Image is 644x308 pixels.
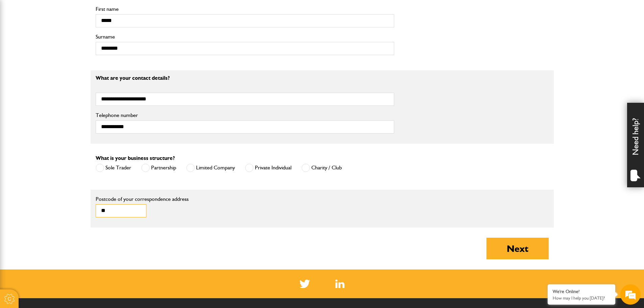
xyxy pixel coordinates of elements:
[553,295,610,301] p: How may I help you today?
[553,289,610,294] div: We're Online!
[300,280,310,288] img: Twitter
[627,103,644,187] div: Need help?
[245,164,291,172] label: Private Individual
[9,122,123,203] textarea: Type your message and hit 'Enter'
[486,238,549,259] button: Next
[302,164,342,172] label: Charity / Club
[111,3,127,20] div: Minimize live chat window
[92,208,123,217] em: Start Chat
[9,82,123,97] input: Enter your email address
[335,280,344,288] a: LinkedIn
[11,38,28,47] img: d_20077148190_company_1631870298795_20077148190
[35,38,114,47] div: Chat with us now
[96,196,199,202] label: Postcode of your correspondence address
[186,164,235,172] label: Limited Company
[141,164,176,172] label: Partnership
[96,6,394,12] label: First name
[9,63,123,77] input: Enter your last name
[96,164,131,172] label: Sole Trader
[96,34,394,40] label: Surname
[96,113,394,118] label: Telephone number
[9,102,123,117] input: Enter your phone number
[335,280,344,288] img: Linked In
[96,156,175,161] label: What is your business structure?
[96,75,394,81] p: What are your contact details?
